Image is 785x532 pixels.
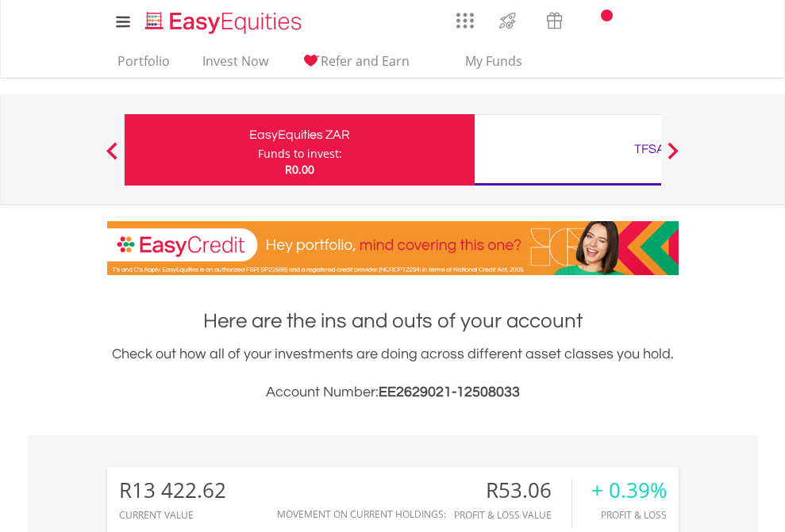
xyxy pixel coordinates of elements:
div: R13 422.62 [119,479,226,502]
a: Vouchers [531,4,578,33]
div: Movement on Current Holdings: [277,509,446,519]
a: Notifications [578,4,618,36]
div: Check out how all of your investments are doing across different asset classes you hold. [107,343,679,404]
span: R0.00 [285,162,314,177]
a: My Profile [659,4,699,39]
img: thrive-v2.svg [494,8,521,33]
a: AppsGrid [446,4,484,29]
div: + 0.39% [591,479,667,502]
h3: Account Number: [107,381,679,404]
a: Refer and Earn [294,53,416,78]
a: Invest Now [196,53,275,78]
img: vouchers-v2.svg [541,8,568,33]
img: EasyCredit Promotion Banner [107,221,679,275]
div: EasyEquities ZAR [134,124,465,146]
span: Refer and Earn [321,52,410,70]
img: EasyEquities_Logo.png [142,10,308,36]
button: Next [657,150,689,166]
div: Profit & Loss [591,510,667,520]
h1: Here are the ins and outs of your account [107,307,679,335]
a: Portfolio [111,53,176,78]
span: EE2629021-12508033 [379,385,520,400]
a: Home page [139,4,308,36]
div: R53.06 [454,479,571,502]
button: Previous [96,150,128,166]
div: Funds to invest: [258,146,342,162]
div: Profit & Loss Value [454,510,571,520]
span: My Funds [442,51,546,71]
a: FAQ's and Support [618,4,659,36]
div: CURRENT VALUE [119,510,226,520]
img: grid-menu-icon.svg [456,12,474,29]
